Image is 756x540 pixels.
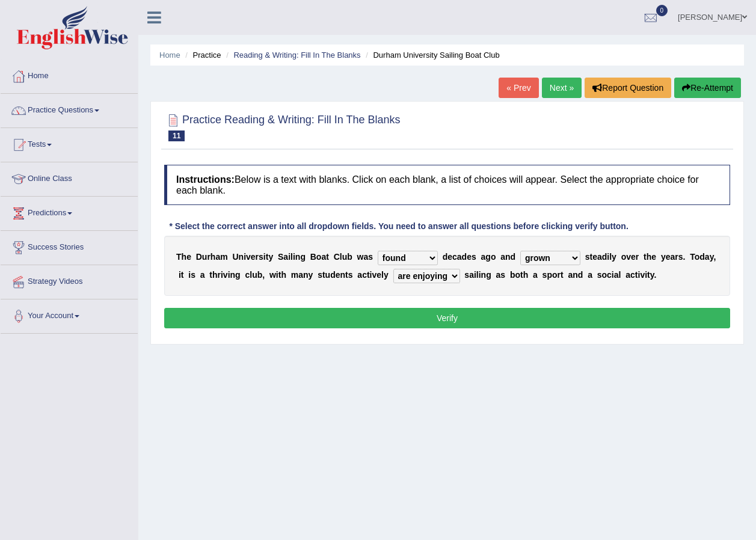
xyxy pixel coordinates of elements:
b: v [372,270,376,280]
b: s [585,252,590,262]
b: i [293,252,295,262]
b: s [472,252,476,262]
b: a [705,252,710,262]
b: i [638,270,640,280]
b: d [602,252,607,262]
b: t [367,270,370,280]
b: g [486,270,491,280]
b: T [690,252,695,262]
b: a [568,270,573,280]
b: s [368,252,373,262]
b: s [464,270,469,280]
b: y [268,252,273,262]
b: i [228,270,230,280]
b: s [191,270,195,280]
b: e [186,252,191,262]
b: t [647,270,650,280]
b: l [381,270,384,280]
b: c [607,270,612,280]
b: l [290,252,293,262]
b: e [467,252,472,262]
b: g [485,252,491,262]
a: Home [159,51,180,60]
b: t [345,270,348,280]
b: i [479,270,481,280]
b: i [288,252,290,262]
a: « Prev [499,78,538,98]
b: u [342,252,348,262]
b: o [515,270,520,280]
b: t [266,252,269,262]
button: Re-Attempt [674,78,741,98]
b: e [631,252,636,262]
b: y [710,252,714,262]
b: s [597,270,602,280]
b: e [251,252,256,262]
b: d [699,252,705,262]
b: a [614,270,619,280]
b: a [481,252,486,262]
b: g [235,270,241,280]
b: B [310,252,316,262]
b: a [298,270,303,280]
b: s [500,270,505,280]
b: a [500,252,505,262]
b: g [300,252,306,262]
b: . [683,252,686,262]
b: S [278,252,283,262]
b: b [347,252,352,262]
b: l [250,270,252,280]
b: n [239,252,244,262]
b: , [713,252,716,262]
b: l [619,270,621,280]
a: Reading & Writing: Fill In The Blanks [233,51,360,60]
span: 0 [656,5,668,16]
b: s [318,270,322,280]
b: m [220,252,227,262]
b: v [640,270,645,280]
b: y [309,270,313,280]
h2: Practice Reading & Writing: Fill In The Blanks [164,111,401,141]
li: Durham University Sailing Boat Club [363,49,500,61]
b: u [252,270,257,280]
b: y [612,252,616,262]
button: Verify [164,308,730,328]
b: h [523,270,529,280]
b: a [496,270,501,280]
b: r [218,270,221,280]
b: p [547,270,552,280]
b: , [262,270,265,280]
b: i [370,270,372,280]
a: Next » [542,78,582,98]
b: . [654,270,656,280]
b: h [211,252,216,262]
b: i [244,252,246,262]
b: s [259,252,263,262]
b: r [675,252,678,262]
b: h [182,252,187,262]
b: l [340,252,342,262]
b: n [295,252,301,262]
b: t [326,252,329,262]
b: u [202,252,207,262]
b: d [443,252,448,262]
b: a [363,252,368,262]
b: n [303,270,309,280]
h4: Below is a text with blanks. Click on each blank, a list of choices will appear. Select the appro... [164,165,730,205]
b: i [263,252,266,262]
b: t [561,270,564,280]
b: e [336,270,340,280]
b: D [196,252,202,262]
b: r [558,270,561,280]
b: r [207,252,210,262]
b: t [322,270,325,280]
b: a [357,270,362,280]
b: n [340,270,346,280]
b: m [291,270,298,280]
b: s [678,252,683,262]
b: i [645,270,647,280]
b: a [469,270,474,280]
b: d [330,270,336,280]
b: T [176,252,182,262]
b: a [200,270,205,280]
